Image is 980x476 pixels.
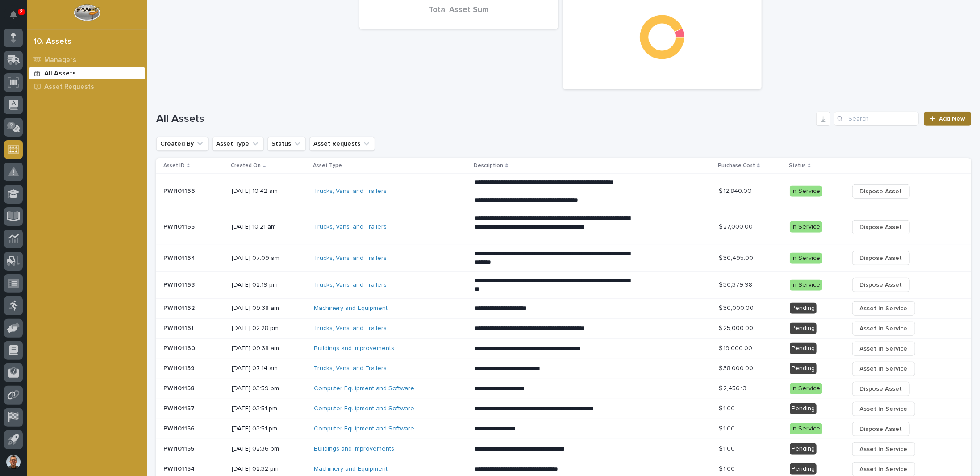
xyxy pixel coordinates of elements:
a: Trucks, Vans, and Trailers [314,281,387,289]
span: Asset In Service [860,303,908,314]
p: PWI101164 [163,253,197,262]
p: $ 1.00 [719,443,737,453]
div: Pending [790,403,817,414]
div: Total Asset Sum [375,5,543,24]
button: Dispose Asset [852,251,910,265]
p: $ 38,000.00 [719,363,755,372]
p: Managers [44,56,76,64]
button: Dispose Asset [852,422,910,436]
p: $ 25,000.00 [719,323,755,332]
a: Computer Equipment and Software [314,385,414,392]
button: Asset In Service [852,442,915,456]
button: Asset In Service [852,342,915,356]
button: Dispose Asset [852,382,910,396]
p: $ 2,456.13 [719,383,748,392]
p: Asset ID [163,161,185,171]
p: [DATE] 03:51 pm [232,405,307,413]
span: Dispose Asset [860,222,902,233]
p: PWI101160 [163,343,197,352]
p: Asset Requests [44,83,94,91]
h1: All Assets [156,113,813,125]
button: Status [267,137,306,151]
p: [DATE] 09:38 am [232,345,307,352]
button: users-avatar [4,453,23,472]
span: Dispose Asset [860,186,902,197]
p: PWI101155 [163,443,196,453]
p: 2 [20,8,23,15]
button: Dispose Asset [852,278,910,292]
p: PWI101161 [163,323,196,332]
a: Buildings and Improvements [314,445,394,453]
p: $ 30,379.98 [719,280,754,289]
p: [DATE] 03:51 pm [232,425,307,433]
div: In Service [790,423,822,434]
a: Computer Equipment and Software [314,425,414,433]
p: $ 12,840.00 [719,186,753,195]
p: Purchase Cost [718,161,755,171]
p: PWI101163 [163,280,196,289]
span: Asset In Service [860,464,908,475]
tr: PWI101162PWI101162 [DATE] 09:38 amMachinery and Equipment **** **** **** **** ***$ 30,000.00$ 30,... [156,298,971,318]
p: [DATE] 02:32 pm [232,465,307,473]
p: [DATE] 03:59 pm [232,385,307,392]
p: $ 1.00 [719,463,737,473]
a: Machinery and Equipment [314,465,388,473]
div: Pending [790,343,817,354]
p: PWI101154 [163,463,196,473]
button: Dispose Asset [852,220,910,234]
p: [DATE] 09:38 am [232,305,307,312]
button: Notifications [4,5,23,24]
p: Description [474,161,503,171]
p: Asset Type [313,161,342,171]
p: PWI101158 [163,383,196,392]
a: Machinery and Equipment [314,305,388,312]
p: [DATE] 07:09 am [232,255,307,262]
input: Search [834,112,919,126]
a: Add New [924,112,971,126]
a: Managers [27,53,147,67]
div: 10. Assets [34,37,71,47]
span: Asset In Service [860,323,908,334]
span: Dispose Asset [860,253,902,263]
p: PWI101166 [163,186,197,195]
p: $ 19,000.00 [719,343,754,352]
p: PWI101165 [163,221,196,231]
p: Status [789,161,806,171]
p: PWI101162 [163,303,196,312]
span: Dispose Asset [860,280,902,290]
p: $ 30,495.00 [719,253,755,262]
button: Asset In Service [852,362,915,376]
span: Asset In Service [860,444,908,455]
div: Pending [790,303,817,314]
p: [DATE] 10:21 am [232,223,307,231]
a: Trucks, Vans, and Trailers [314,365,387,372]
div: Pending [790,323,817,334]
div: Pending [790,443,817,455]
p: [DATE] 02:28 pm [232,325,307,332]
tr: PWI101158PWI101158 [DATE] 03:59 pmComputer Equipment and Software **** **** **** **** **$ 2,456.1... [156,379,971,399]
a: Trucks, Vans, and Trailers [314,223,387,231]
p: PWI101159 [163,363,196,372]
p: $ 30,000.00 [719,303,755,312]
a: Trucks, Vans, and Trailers [314,255,387,262]
button: Asset In Service [852,402,915,416]
button: Asset Requests [309,137,375,151]
a: Trucks, Vans, and Trailers [314,325,387,332]
button: Asset In Service [852,301,915,316]
p: PWI101157 [163,403,196,413]
a: Buildings and Improvements [314,345,394,352]
p: [DATE] 07:14 am [232,365,307,372]
div: Pending [790,363,817,374]
p: $ 27,000.00 [719,221,755,231]
button: Asset Type [212,137,264,151]
div: Pending [790,463,817,475]
div: Notifications2 [11,11,23,25]
tr: PWI101156PWI101156 [DATE] 03:51 pmComputer Equipment and Software **** **** **** ***$ 1.00$ 1.00 ... [156,419,971,439]
span: Asset In Service [860,404,908,414]
a: All Assets [27,67,147,80]
span: Asset In Service [860,343,908,354]
span: Dispose Asset [860,424,902,434]
button: Created By [156,137,209,151]
span: Dispose Asset [860,384,902,394]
